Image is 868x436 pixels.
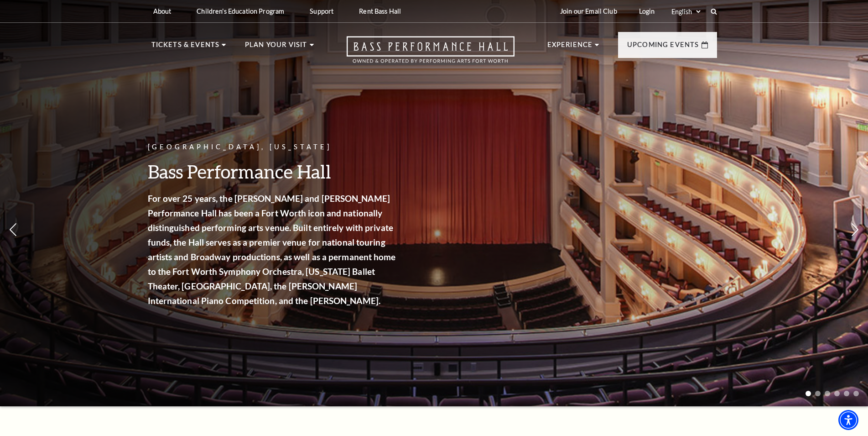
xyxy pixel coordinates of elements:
[547,39,593,56] p: Experience
[627,39,699,56] p: Upcoming Events
[359,7,401,15] p: Rent Bass Hall
[148,142,399,153] p: [GEOGRAPHIC_DATA], [US_STATE]
[838,410,858,430] div: Accessibility Menu
[197,7,284,15] p: Children's Education Program
[151,39,220,56] p: Tickets & Events
[310,7,333,15] p: Support
[314,36,547,72] a: Open this option
[245,39,307,56] p: Plan Your Visit
[148,160,399,183] h3: Bass Performance Hall
[670,7,702,16] select: Select:
[148,193,396,306] strong: For over 25 years, the [PERSON_NAME] and [PERSON_NAME] Performance Hall has been a Fort Worth ico...
[153,7,172,15] p: About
